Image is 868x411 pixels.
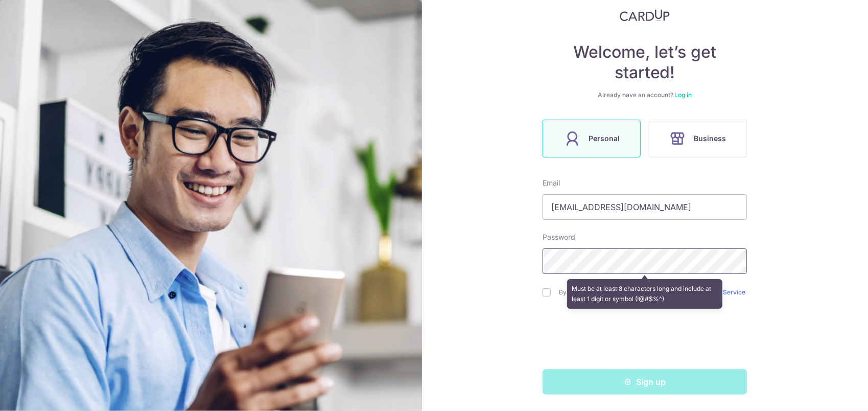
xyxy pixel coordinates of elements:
input: Enter your Email [543,194,747,220]
img: CardUp Logo [620,9,670,21]
iframe: reCAPTCHA [567,317,722,357]
label: Email [543,178,560,188]
h4: Welcome, let’s get started! [543,42,747,83]
div: Already have an account? [543,91,747,99]
span: Personal [589,132,620,145]
label: Password [543,232,575,242]
a: Personal [538,120,645,157]
div: Must be at least 8 characters long and include at least 1 digit or symbol (!@#$%^) [567,279,722,309]
span: Business [694,132,726,145]
a: Log in [674,91,692,99]
a: Business [645,120,751,157]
